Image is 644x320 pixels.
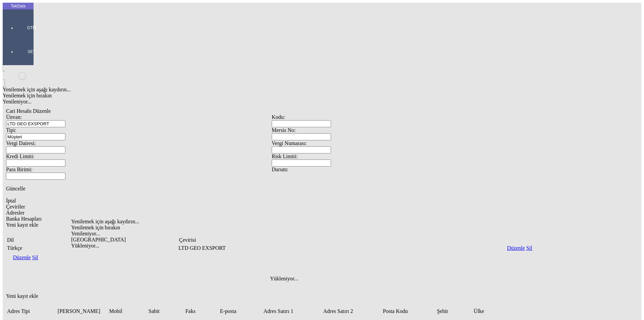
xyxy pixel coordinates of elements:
[473,308,507,315] td: Sütun Ülke
[109,308,148,315] td: Sütun Mobil
[57,308,108,315] td: Sütun İlgili Kişi
[3,99,541,105] div: Yenileniyor...
[6,140,36,146] span: Vergi Dairesi:
[185,308,219,315] td: Sütun Faks
[6,198,16,203] span: İptal
[7,308,57,315] td: Sütun Adres Tipi
[71,243,332,249] div: Yükleniyor...
[178,245,503,252] td: LTD GEO EXSPORT
[220,308,263,315] td: Sütun E-posta
[58,308,108,314] div: [PERSON_NAME]
[6,293,38,299] span: Yeni kayıt ekle
[264,308,322,314] div: Adres Satırı 1
[6,222,537,293] div: Veri Tablosu
[179,237,506,243] td: Sütun Çevirisi
[148,308,184,315] td: Sütun Sabit
[6,114,22,120] span: Ünvan:
[383,308,436,315] td: Sütun Posta Kodu
[7,245,177,252] td: Türkçe
[6,216,42,222] span: Banka Hesapları
[507,245,525,251] a: Düzenle
[6,186,537,192] dx-button: Güncelle
[109,308,147,314] div: Mobil
[272,140,307,146] span: Vergi Numarası:
[6,167,33,172] span: Para Birimi:
[185,308,219,314] div: Faks
[13,255,31,260] a: Düzenle
[3,3,34,9] div: TekData
[6,222,537,228] div: Yeni kayıt ekle
[6,293,537,299] div: Yeni kayıt ekle
[272,153,298,159] span: Risk Limiti:
[6,210,24,216] span: Adresler
[474,308,507,314] div: Ülke
[21,49,42,54] span: SET
[526,245,532,251] a: Sil
[272,127,296,133] span: Mersis No:
[6,108,51,114] span: Cari Hesabı Düzenle
[32,255,38,260] a: Sil
[149,308,184,314] div: Sabit
[436,308,473,315] td: Sütun Şehir
[7,308,56,314] div: Adres Tipi
[7,237,178,243] td: Sütun Dil
[6,204,25,210] span: Çeviriler
[272,114,285,120] span: Kodu:
[6,153,35,159] span: Kredi Limiti:
[3,93,541,99] div: Yenilemek için bırakın
[323,308,382,314] div: Adres Satırı 2
[323,308,382,315] td: Sütun Adres Satırı 2
[71,225,332,231] div: Yenilemek için bırakın
[71,231,332,237] div: Yenileniyor...
[6,222,38,228] span: Yeni kayıt ekle
[437,308,472,314] div: Şehir
[179,237,506,243] div: Çevirisi
[6,186,25,191] span: Güncelle
[383,308,436,314] div: Posta Kodu
[21,25,42,31] span: GTM
[71,237,332,243] div: [GEOGRAPHIC_DATA]
[272,167,288,172] span: Durum:
[3,87,541,93] div: Yenilemek için aşağı kaydırın...
[220,308,262,314] div: E-posta
[6,198,537,204] dx-button: İptal
[6,127,16,133] span: Tipi:
[263,308,322,315] td: Sütun Adres Satırı 1
[71,219,332,225] div: Yenilemek için aşağı kaydırın...
[7,237,178,243] div: Dil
